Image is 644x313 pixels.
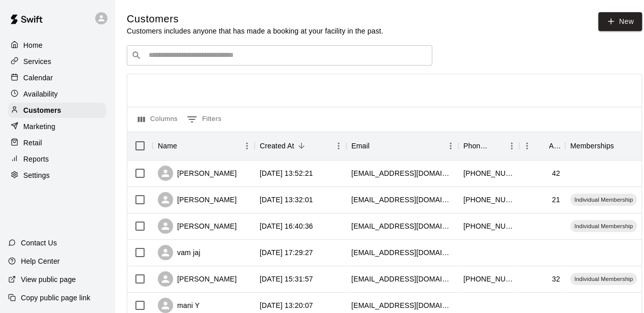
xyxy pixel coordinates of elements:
[570,220,637,232] div: Individual Membership
[21,256,60,266] p: Help Center
[260,221,313,231] div: 2025-10-06 16:40:36
[23,170,50,180] p: Settings
[351,274,453,284] div: srikanthvku@gmail.com
[8,86,106,102] a: Availability
[260,195,313,205] div: 2025-10-07 13:32:01
[260,132,294,160] div: Created At
[177,139,191,153] button: Sort
[23,138,42,148] p: Retail
[463,195,514,205] div: +18136255801
[8,54,106,69] a: Services
[260,274,313,284] div: 2025-10-01 15:31:57
[8,168,106,183] a: Settings
[346,132,458,160] div: Email
[8,38,106,53] a: Home
[443,138,458,153] button: Menu
[598,12,642,31] a: New
[260,300,313,310] div: 2025-10-01 13:20:07
[158,245,200,260] div: vam jaj
[23,105,61,115] p: Customers
[23,89,58,99] p: Availability
[351,132,370,160] div: Email
[158,271,237,287] div: [PERSON_NAME]
[153,132,255,160] div: Name
[8,103,106,118] a: Customers
[255,132,346,160] div: Created At
[21,238,57,248] p: Contact Us
[158,166,237,181] div: [PERSON_NAME]
[463,168,514,178] div: +12017579487
[239,138,255,153] button: Menu
[23,154,49,164] p: Reports
[552,274,560,284] div: 32
[614,139,628,153] button: Sort
[351,300,453,310] div: ndmwnskfns@mfmnfm.com
[331,138,346,153] button: Menu
[23,40,43,50] p: Home
[351,247,453,258] div: bhh@gmail.com
[458,132,519,160] div: Phone Number
[463,274,514,284] div: +12815948737
[570,275,637,283] span: Individual Membership
[463,132,490,160] div: Phone Number
[8,151,106,167] a: Reports
[158,218,237,234] div: [PERSON_NAME]
[535,139,549,153] button: Sort
[260,168,313,178] div: 2025-10-08 13:52:21
[184,111,224,128] button: Show filters
[570,194,637,206] div: Individual Membership
[158,298,200,313] div: mani Y
[8,70,106,85] a: Calendar
[519,132,565,160] div: Age
[21,274,76,285] p: View public page
[351,168,453,178] div: tan31us@gmail.com
[158,132,177,160] div: Name
[158,192,237,207] div: [PERSON_NAME]
[552,195,560,205] div: 21
[504,138,519,153] button: Menu
[370,139,384,153] button: Sort
[570,273,637,285] div: Individual Membership
[127,12,383,26] h5: Customers
[21,293,90,303] p: Copy public page link
[8,119,106,134] a: Marketing
[135,111,180,128] button: Select columns
[549,132,560,160] div: Age
[23,56,51,67] p: Services
[351,195,453,205] div: samaarthkjp@gmail.com
[260,247,313,258] div: 2025-10-04 17:29:27
[8,135,106,150] a: Retail
[351,221,453,231] div: anu.patilusa@gmail.com
[570,222,637,230] span: Individual Membership
[127,26,383,36] p: Customers includes anyone that has made a booking at your facility in the past.
[127,45,432,66] div: Search customers by name or email
[490,139,504,153] button: Sort
[519,138,535,153] button: Menu
[552,168,560,178] div: 42
[463,221,514,231] div: +18135261549
[570,132,614,160] div: Memberships
[23,73,53,83] p: Calendar
[570,196,637,204] span: Individual Membership
[23,121,55,132] p: Marketing
[294,139,309,153] button: Sort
